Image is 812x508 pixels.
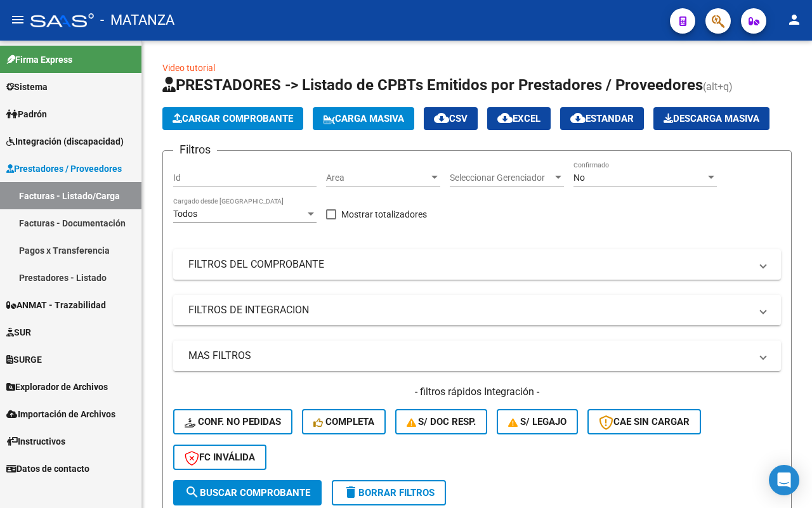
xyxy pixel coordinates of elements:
[787,12,802,27] mat-icon: person
[6,325,31,339] span: SUR
[188,257,750,271] mat-panel-title: FILTROS DEL COMPROBANTE
[100,6,174,34] span: - MATANZA
[497,113,540,124] span: EXCEL
[653,107,769,130] button: Descarga Masiva
[6,162,122,176] span: Prestadores / Proveedores
[424,107,478,130] button: CSV
[6,462,89,476] span: Datos de contacto
[173,209,197,219] span: Todos
[6,80,48,94] span: Sistema
[173,409,292,434] button: Conf. no pedidas
[6,134,124,148] span: Integración (discapacidad)
[343,487,435,498] span: Borrar Filtros
[162,63,215,73] a: Video tutorial
[173,341,781,371] mat-expansion-panel-header: MAS FILTROS
[434,113,468,124] span: CSV
[188,303,750,317] mat-panel-title: FILTROS DE INTEGRACION
[599,416,690,427] span: CAE SIN CARGAR
[508,416,566,427] span: S/ legajo
[326,173,429,183] span: Area
[653,107,769,130] app-download-masive: Descarga masiva de comprobantes (adjuntos)
[313,107,414,130] button: Carga Masiva
[332,480,446,505] button: Borrar Filtros
[395,409,488,434] button: S/ Doc Resp.
[323,113,404,124] span: Carga Masiva
[173,385,781,399] h4: - filtros rápidos Integración -
[162,107,303,130] button: Cargar Comprobante
[10,12,25,27] mat-icon: menu
[497,110,513,126] mat-icon: cloud_download
[313,416,374,427] span: Completa
[185,416,281,427] span: Conf. no pedidas
[570,110,586,126] mat-icon: cloud_download
[6,380,108,394] span: Explorador de Archivos
[6,107,47,121] span: Padrón
[173,113,293,124] span: Cargar Comprobante
[173,249,781,280] mat-expansion-panel-header: FILTROS DEL COMPROBANTE
[6,434,65,448] span: Instructivos
[573,173,585,183] span: No
[407,416,476,427] span: S/ Doc Resp.
[434,110,449,126] mat-icon: cloud_download
[587,409,701,434] button: CAE SIN CARGAR
[173,445,266,470] button: FC Inválida
[173,141,217,159] h3: Filtros
[703,81,733,93] span: (alt+q)
[6,407,115,421] span: Importación de Archivos
[302,409,386,434] button: Completa
[560,107,644,130] button: Estandar
[570,113,634,124] span: Estandar
[487,107,551,130] button: EXCEL
[769,465,799,495] div: Open Intercom Messenger
[173,295,781,325] mat-expansion-panel-header: FILTROS DE INTEGRACION
[343,485,358,500] mat-icon: delete
[6,298,106,312] span: ANMAT - Trazabilidad
[497,409,578,434] button: S/ legajo
[341,207,427,222] span: Mostrar totalizadores
[450,173,553,183] span: Seleccionar Gerenciador
[6,353,42,367] span: SURGE
[162,76,703,94] span: PRESTADORES -> Listado de CPBTs Emitidos por Prestadores / Proveedores
[185,485,200,500] mat-icon: search
[188,349,750,363] mat-panel-title: MAS FILTROS
[185,452,255,463] span: FC Inválida
[6,53,72,67] span: Firma Express
[664,113,759,124] span: Descarga Masiva
[185,487,310,498] span: Buscar Comprobante
[173,480,322,505] button: Buscar Comprobante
